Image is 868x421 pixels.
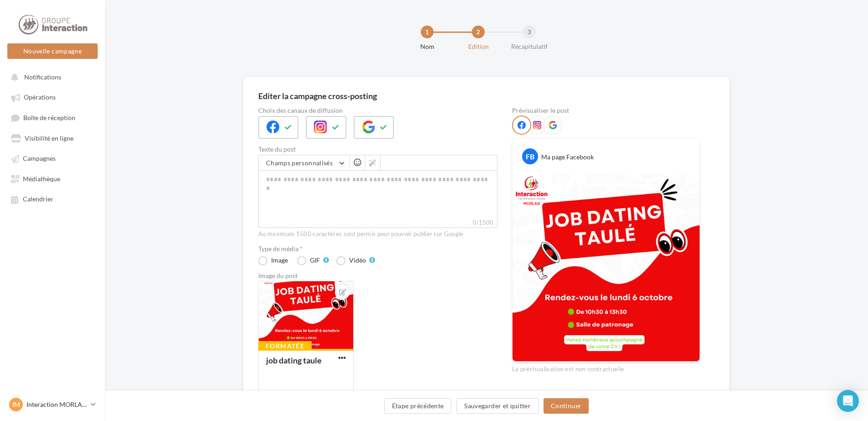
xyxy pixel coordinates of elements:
[26,400,87,409] p: Interaction MORLAIX
[258,146,497,153] label: Texte du post
[258,107,497,114] label: Choix des canaux de diffusion
[24,73,61,81] span: Notifications
[24,94,56,101] span: Opérations
[23,175,60,183] span: Médiathèque
[522,148,538,164] div: FB
[266,159,333,167] span: Champs personnalisés
[310,257,320,263] div: GIF
[544,398,589,414] button: Continuer
[541,153,594,162] div: Ma page Facebook
[5,68,96,85] button: Notifications
[258,218,497,228] label: 0/1500
[512,362,700,374] div: La prévisualisation est non-contractuelle
[12,400,20,409] span: IM
[25,134,73,142] span: Visibilité en ligne
[5,170,99,187] a: Médiathèque
[258,246,497,252] label: Type de média *
[258,230,497,238] div: Au maximum 1500 caractères sont permis pour pouvoir publier sur Google
[837,390,859,412] div: Open Intercom Messenger
[271,257,288,263] div: Image
[23,114,75,121] span: Boîte de réception
[472,26,485,38] div: 2
[266,355,322,365] div: job dating taule
[5,130,99,146] a: Visibilité en ligne
[5,190,99,207] a: Calendrier
[384,398,452,414] button: Étape précédente
[421,26,434,38] div: 1
[523,26,536,38] div: 3
[349,257,366,263] div: Vidéo
[7,396,98,413] a: IM Interaction MORLAIX
[398,42,456,51] div: Nom
[259,155,350,171] button: Champs personnalisés
[23,155,56,163] span: Campagnes
[5,89,99,105] a: Opérations
[449,42,507,51] div: Edition
[456,398,539,414] button: Sauvegarder et quitter
[7,43,98,59] button: Nouvelle campagne
[5,109,99,126] a: Boîte de réception
[500,42,559,51] div: Récapitulatif
[258,273,497,279] div: Image du post
[258,341,312,351] div: Formatée
[512,107,700,114] div: Prévisualiser le post
[258,92,377,100] div: Editer la campagne cross-posting
[5,150,99,166] a: Campagnes
[23,195,53,203] span: Calendrier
